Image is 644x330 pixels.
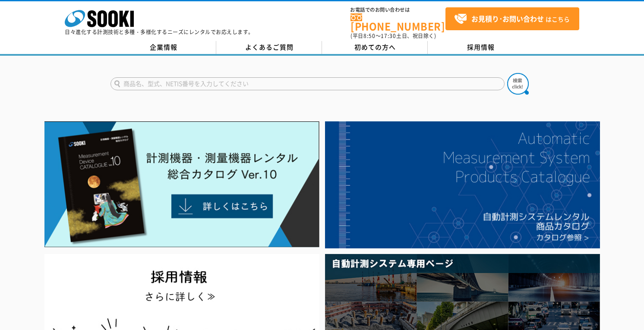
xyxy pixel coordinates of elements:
span: はこちら [454,13,570,25]
span: 17:30 [381,32,396,40]
a: 企業情報 [110,41,216,54]
img: btn_search.png [507,73,529,95]
span: (平日 ～ 土日、祝日除く) [350,32,436,40]
a: 初めての方へ [322,41,428,54]
span: お電話でのお問い合わせは [350,7,445,13]
img: 自動計測システムカタログ [325,121,600,248]
a: 採用情報 [428,41,534,54]
img: Catalog Ver10 [44,121,319,247]
span: 初めての方へ [354,42,396,52]
span: 8:50 [363,32,376,40]
strong: お見積り･お問い合わせ [471,13,544,24]
a: よくあるご質問 [216,41,322,54]
p: 日々進化する計測技術と多種・多様化するニーズにレンタルでお応えします。 [65,29,254,35]
a: お見積り･お問い合わせはこちら [445,7,579,30]
input: 商品名、型式、NETIS番号を入力してください [110,77,505,90]
a: [PHONE_NUMBER] [350,13,445,31]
